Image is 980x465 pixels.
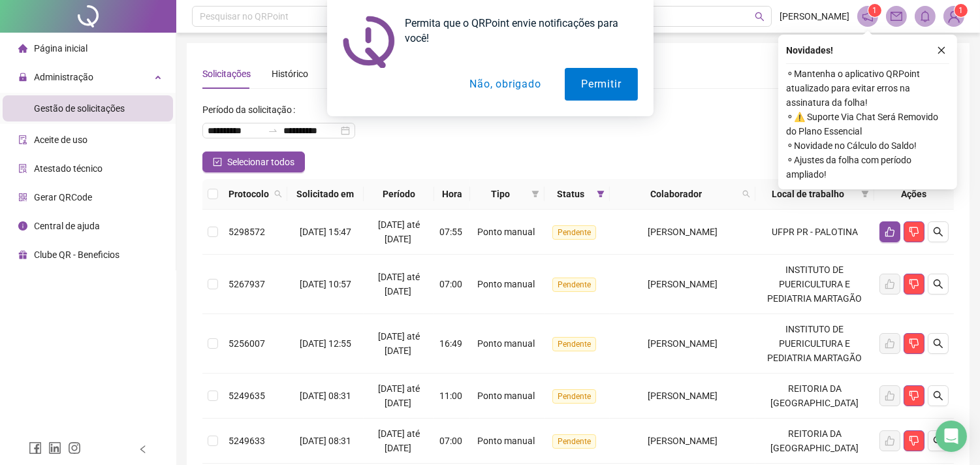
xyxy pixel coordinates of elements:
td: REITORIA DA [GEOGRAPHIC_DATA] [755,419,874,464]
span: Pendente [552,389,596,404]
span: dislike [909,227,919,237]
span: Status [550,187,592,201]
span: filter [861,190,869,198]
span: filter [594,184,607,204]
span: Ponto manual [477,391,535,401]
span: like [885,227,895,237]
span: 5256007 [229,338,265,349]
span: gift [18,250,27,259]
span: 07:00 [439,436,462,446]
span: 5298572 [229,227,265,237]
span: [PERSON_NAME] [648,338,718,349]
span: Pendente [552,337,596,351]
th: Hora [434,179,470,210]
span: to [268,125,278,136]
span: search [933,391,943,401]
span: Pendente [552,434,596,449]
div: Ações [879,187,949,201]
span: search [933,279,943,289]
span: [DATE] 08:31 [300,391,351,401]
span: [DATE] até [DATE] [378,272,420,297]
span: [PERSON_NAME] [648,279,718,289]
span: left [138,445,148,454]
span: [PERSON_NAME] [648,227,718,237]
span: search [740,184,753,204]
span: [DATE] 10:57 [300,279,351,289]
span: swap-right [268,125,278,136]
span: Selecionar todos [227,155,294,169]
td: INSTITUTO DE PUERICULTURA E PEDIATRIA MARTAGÃO [755,314,874,374]
span: [PERSON_NAME] [648,436,718,446]
span: ⚬ Ajustes da folha com período ampliado! [786,153,949,182]
span: dislike [909,436,919,446]
span: Ponto manual [477,279,535,289]
button: Permitir [565,68,637,101]
span: 07:55 [439,227,462,237]
span: search [274,190,282,198]
span: search [933,227,943,237]
th: Período [364,179,434,210]
span: 11:00 [439,391,462,401]
span: Central de ajuda [34,221,100,231]
span: search [933,436,943,446]
span: [DATE] até [DATE] [378,428,420,453]
span: solution [18,164,27,173]
span: Clube QR - Beneficios [34,249,119,260]
span: dislike [909,391,919,401]
button: Não, obrigado [453,68,557,101]
span: dislike [909,338,919,349]
span: Aceite de uso [34,135,87,145]
span: facebook [29,441,42,455]
span: Atestado técnico [34,163,103,174]
td: UFPR PR - PALOTINA [755,210,874,255]
span: [DATE] até [DATE] [378,383,420,408]
span: 07:00 [439,279,462,289]
span: [DATE] até [DATE] [378,219,420,244]
span: Local de trabalho [761,187,856,201]
td: INSTITUTO DE PUERICULTURA E PEDIATRIA MARTAGÃO [755,255,874,314]
span: dislike [909,279,919,289]
th: Solicitado em [287,179,364,210]
span: 5249635 [229,391,265,401]
span: Tipo [475,187,526,201]
span: Protocolo [229,187,269,201]
td: REITORIA DA [GEOGRAPHIC_DATA] [755,374,874,419]
span: Gerar QRCode [34,192,92,202]
span: Ponto manual [477,436,535,446]
span: ⚬ Novidade no Cálculo do Saldo! [786,138,949,153]
span: info-circle [18,221,27,231]
span: audit [18,135,27,144]
span: 5267937 [229,279,265,289]
span: [DATE] até [DATE] [378,331,420,356]
img: notification icon [343,16,395,68]
span: [DATE] 12:55 [300,338,351,349]
span: search [933,338,943,349]
span: 16:49 [439,338,462,349]
span: search [742,190,750,198]
span: [DATE] 08:31 [300,436,351,446]
div: Permita que o QRPoint envie notificações para você! [395,16,638,46]
span: filter [529,184,542,204]
span: instagram [68,441,81,455]
span: [PERSON_NAME] [648,391,718,401]
span: Ponto manual [477,227,535,237]
span: Ponto manual [477,338,535,349]
span: ⚬ ⚠️ Suporte Via Chat Será Removido do Plano Essencial [786,110,949,138]
span: filter [531,190,539,198]
span: qrcode [18,193,27,202]
button: Selecionar todos [202,152,305,172]
span: linkedin [48,441,61,455]
span: Pendente [552,225,596,240]
div: Open Intercom Messenger [936,421,967,452]
span: search [272,184,285,204]
span: Pendente [552,278,596,292]
span: 5249633 [229,436,265,446]
span: filter [859,184,872,204]
span: check-square [213,157,222,167]
span: [DATE] 15:47 [300,227,351,237]
span: filter [597,190,605,198]
span: Colaborador [615,187,737,201]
